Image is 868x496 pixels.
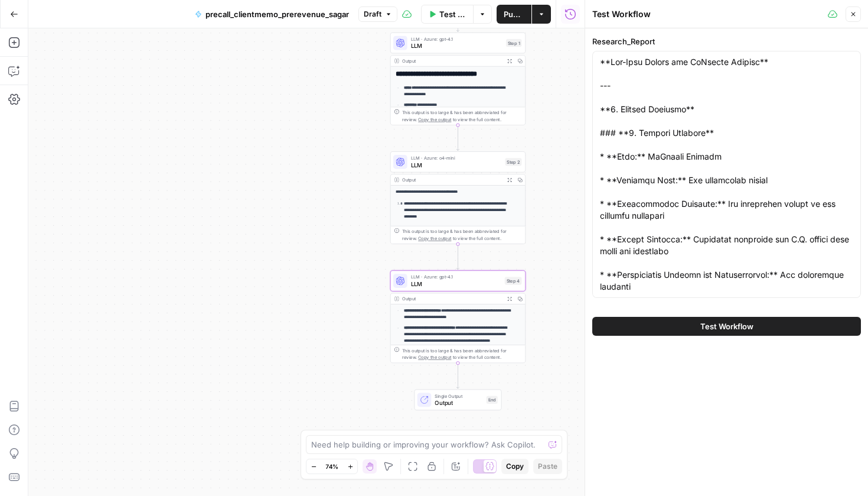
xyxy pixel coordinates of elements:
span: Copy the output [418,236,451,241]
span: Single Output [435,393,482,400]
button: Test Workflow [592,317,861,336]
button: precall_clientmemo_prerevenue_sagar [188,5,356,24]
div: Output [402,57,502,64]
div: Output [402,176,502,183]
span: LLM [411,280,501,288]
button: Publish [497,5,531,24]
span: LLM · Azure: gpt-4.1 [411,273,501,280]
div: This output is too large & has been abbreviated for review. to view the full content. [402,228,522,242]
span: Copy [506,461,524,472]
span: Copy the output [418,355,451,360]
span: Draft [364,9,381,20]
label: Research_Report [592,35,861,47]
button: Copy [501,459,528,474]
div: This output is too large & has been abbreviated for review. to view the full content. [402,109,522,123]
div: This output is too large & has been abbreviated for review. to view the full content. [402,347,522,361]
div: Output [402,295,502,302]
button: Draft [358,7,397,22]
span: LLM · Azure: gpt-4.1 [411,35,502,43]
span: Output [435,398,482,407]
div: End [487,396,498,404]
div: Step 1 [506,39,522,47]
span: LLM [411,161,502,170]
span: Test Workflow [700,320,753,332]
span: precall_clientmemo_prerevenue_sagar [205,8,349,20]
button: Test Data [421,5,474,24]
g: Edge from step_1 to step_2 [456,125,459,151]
span: Publish [504,8,524,20]
g: Edge from start to step_1 [456,6,459,31]
g: Edge from step_2 to step_4 [456,244,459,270]
span: LLM [411,41,502,50]
div: Step 4 [505,277,522,284]
span: 74% [325,462,338,471]
span: LLM · Azure: o4-mini [411,154,502,161]
div: Single OutputOutputEnd [390,390,526,411]
span: Copy the output [418,117,451,122]
button: Paste [533,459,562,474]
g: Edge from step_4 to end [456,363,459,388]
span: Paste [538,461,557,472]
div: Step 2 [505,158,521,166]
span: Test Data [439,8,466,20]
